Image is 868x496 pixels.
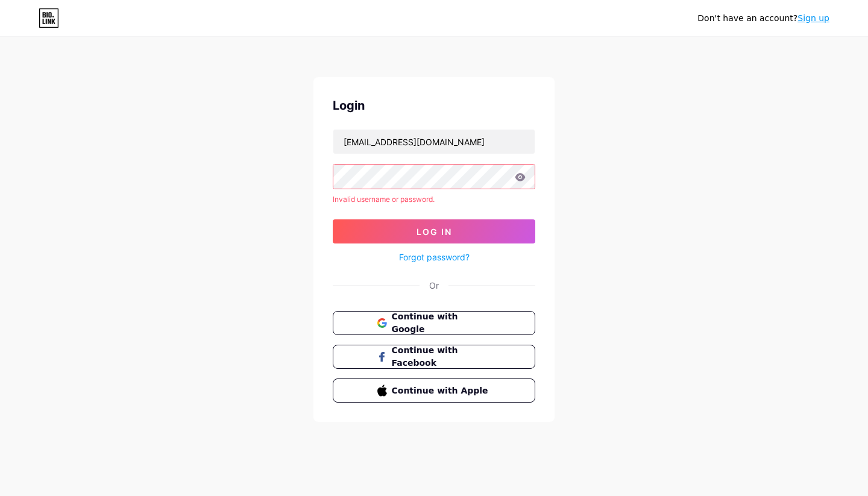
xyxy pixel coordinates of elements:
a: Forgot password? [399,251,470,263]
div: Or [429,279,439,292]
span: Continue with Facebook [392,344,491,369]
div: Don't have an account? [697,12,829,25]
div: Login [333,96,535,115]
input: Username [333,130,535,154]
div: Invalid username or password. [333,194,535,205]
button: Continue with Facebook [333,345,535,369]
span: Continue with Apple [392,385,491,397]
span: Continue with Google [392,310,491,336]
button: Log In [333,219,535,243]
span: Log In [417,227,452,237]
button: Continue with Apple [333,378,535,403]
button: Continue with Google [333,311,535,335]
a: Sign up [797,13,829,23]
